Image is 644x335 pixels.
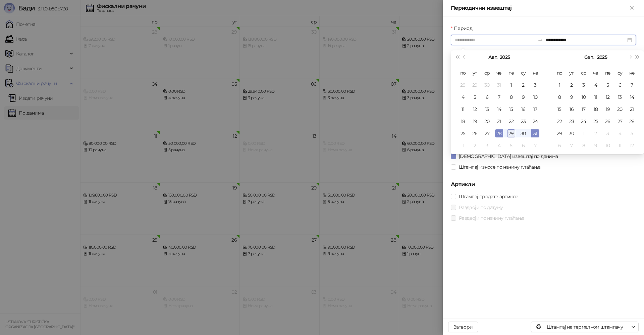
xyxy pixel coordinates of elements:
td: 2025-10-05 [626,127,638,139]
td: 2025-09-15 [553,103,566,115]
th: су [517,67,529,79]
th: ут [469,67,481,79]
div: 23 [519,117,527,125]
td: 2025-09-04 [590,79,602,91]
div: 29 [471,81,479,89]
div: 5 [628,129,636,137]
span: swap-right [538,37,543,43]
div: 3 [604,129,612,137]
div: 16 [519,105,527,113]
button: Изабери годину [597,50,607,64]
td: 2025-09-25 [590,115,602,127]
td: 2025-08-11 [457,103,469,115]
td: 2025-10-11 [614,139,626,152]
span: Штампај износе по начину плаћања [456,163,543,171]
div: 7 [495,93,503,101]
td: 2025-09-22 [553,115,566,127]
div: 19 [604,105,612,113]
td: 2025-09-12 [602,91,614,103]
td: 2025-07-28 [457,79,469,91]
td: 2025-08-28 [493,127,505,139]
div: 5 [507,141,515,150]
td: 2025-08-14 [493,103,505,115]
div: 24 [531,117,539,125]
td: 2025-09-14 [626,91,638,103]
span: to [538,37,543,43]
div: 20 [616,105,624,113]
td: 2025-08-31 [529,127,541,139]
td: 2025-08-12 [469,103,481,115]
td: 2025-07-31 [493,79,505,91]
td: 2025-07-30 [481,79,493,91]
div: 4 [616,129,624,137]
div: 30 [568,129,576,137]
th: ср [481,67,493,79]
td: 2025-09-01 [457,139,469,152]
div: 3 [580,81,588,89]
div: 30 [483,81,491,89]
div: 26 [604,117,612,125]
div: 11 [592,93,600,101]
input: Период [455,36,535,44]
td: 2025-08-02 [517,79,529,91]
td: 2025-09-07 [529,139,541,152]
td: 2025-08-27 [481,127,493,139]
td: 2025-08-26 [469,127,481,139]
td: 2025-08-07 [493,91,505,103]
td: 2025-09-06 [614,79,626,91]
div: 18 [459,117,467,125]
td: 2025-08-29 [505,127,517,139]
td: 2025-09-24 [578,115,590,127]
button: Close [628,4,636,12]
div: 23 [568,117,576,125]
td: 2025-09-30 [566,127,578,139]
td: 2025-10-06 [553,139,566,152]
div: 19 [471,117,479,125]
div: 31 [531,129,539,137]
td: 2025-09-04 [493,139,505,152]
div: 8 [507,93,515,101]
div: 11 [459,105,467,113]
div: 25 [459,129,467,137]
div: 12 [604,93,612,101]
td: 2025-09-09 [566,91,578,103]
div: 2 [519,81,527,89]
div: 27 [616,117,624,125]
td: 2025-08-16 [517,103,529,115]
div: 26 [471,129,479,137]
div: 6 [519,141,527,150]
button: Претходна година (Control + left) [453,50,461,64]
td: 2025-09-05 [505,139,517,152]
td: 2025-09-18 [590,103,602,115]
th: по [553,67,566,79]
td: 2025-09-03 [578,79,590,91]
td: 2025-08-03 [529,79,541,91]
th: не [529,67,541,79]
button: Затвори [448,322,478,332]
td: 2025-09-13 [614,91,626,103]
td: 2025-09-02 [566,79,578,91]
div: 1 [507,81,515,89]
td: 2025-09-03 [481,139,493,152]
td: 2025-09-02 [469,139,481,152]
div: 28 [628,117,636,125]
td: 2025-10-09 [590,139,602,152]
td: 2025-10-02 [590,127,602,139]
td: 2025-08-15 [505,103,517,115]
button: Претходни месец (PageUp) [461,50,468,64]
div: 18 [592,105,600,113]
div: 10 [580,93,588,101]
td: 2025-09-17 [578,103,590,115]
td: 2025-08-30 [517,127,529,139]
h5: Артикли [451,180,636,189]
div: 13 [616,93,624,101]
div: 20 [483,117,491,125]
td: 2025-08-24 [529,115,541,127]
th: че [590,67,602,79]
div: 8 [580,141,588,150]
td: 2025-09-16 [566,103,578,115]
div: 22 [555,117,563,125]
div: 12 [471,105,479,113]
div: 25 [592,117,600,125]
td: 2025-10-07 [566,139,578,152]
